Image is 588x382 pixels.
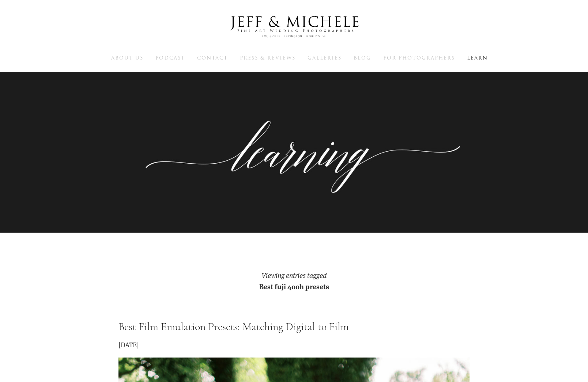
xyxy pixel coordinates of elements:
[467,54,488,61] a: Learn
[197,54,228,61] span: Contact
[221,9,367,45] img: Louisville Wedding Photographers - Jeff & Michele Wedding Photographers
[354,54,371,61] a: Blog
[259,281,329,291] strong: Best fuji 400h presets
[354,54,371,61] span: Blog
[383,54,455,61] a: For Photographers
[118,340,139,349] time: [DATE]
[155,54,185,61] span: Podcast
[308,54,342,61] span: Galleries
[240,54,295,61] span: Press & Reviews
[111,54,143,61] span: About Us
[240,54,295,61] a: Press & Reviews
[111,54,143,61] a: About Us
[467,54,488,61] span: Learn
[261,271,327,280] em: Viewing entries tagged
[155,54,185,61] a: Podcast
[308,54,342,61] a: Galleries
[118,320,349,333] a: Best Film Emulation Presets: Matching Digital to Film
[197,54,228,61] a: Contact
[148,141,440,175] p: Photography education, SEO education, and professional growth for photographers and business people
[383,54,455,61] span: For Photographers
